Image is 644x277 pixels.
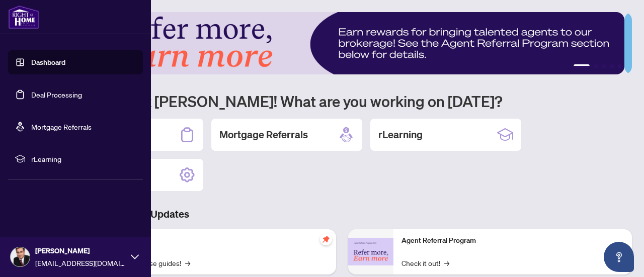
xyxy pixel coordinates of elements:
[31,122,92,131] a: Mortgage Referrals
[52,91,632,111] h1: Welcome back [PERSON_NAME]! What are you working on [DATE]?
[401,235,624,246] p: Agent Referral Program
[320,233,332,245] span: pushpin
[348,238,393,265] img: Agent Referral Program
[11,247,30,266] img: Profile Icon
[444,257,449,268] span: →
[604,242,634,272] button: Open asap
[594,64,598,68] button: 2
[378,128,423,142] h2: rLearning
[185,257,190,268] span: →
[52,207,632,221] h3: Brokerage & Industry Updates
[8,5,39,29] img: logo
[602,64,606,68] button: 3
[618,64,622,68] button: 5
[219,128,308,142] h2: Mortgage Referrals
[31,153,136,164] span: rLearning
[52,12,624,74] img: Slide 0
[401,257,449,268] a: Check it out!→
[574,64,590,68] button: 1
[610,64,614,68] button: 4
[31,58,65,67] a: Dashboard
[35,245,126,256] span: [PERSON_NAME]
[106,235,328,246] p: Self-Help
[35,257,126,268] span: [EMAIL_ADDRESS][DOMAIN_NAME]
[31,90,82,99] a: Deal Processing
